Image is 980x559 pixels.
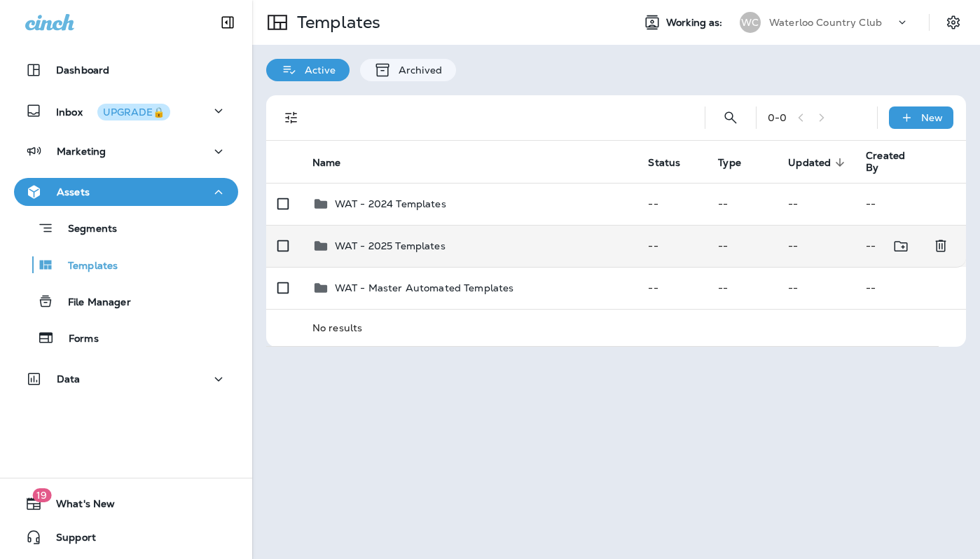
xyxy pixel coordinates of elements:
[335,282,513,294] p: WAT - Master Automated Templates
[14,523,238,551] button: Support
[56,104,170,118] p: Inbox
[312,156,359,169] span: Name
[14,323,238,352] button: Forms
[666,17,726,29] span: Working as:
[707,225,777,267] td: --
[277,104,305,132] button: Filters
[921,112,943,123] p: New
[14,213,238,243] button: Segments
[312,157,341,169] span: Name
[14,178,238,206] button: Assets
[927,232,955,261] button: Delete
[941,10,966,35] button: Settings
[777,225,855,267] td: --
[14,137,238,165] button: Marketing
[14,56,238,84] button: Dashboard
[97,104,170,120] button: UPGRADE🔒
[14,490,238,518] button: 19What's New
[637,225,707,267] td: --
[54,296,131,310] p: File Manager
[57,373,81,385] p: Data
[301,309,939,346] td: No results
[392,64,442,76] p: Archived
[54,223,117,237] p: Segments
[855,225,939,267] td: --
[718,156,759,169] span: Type
[887,232,916,261] button: Move to folder
[855,267,966,309] td: --
[740,12,761,33] div: WC
[777,267,855,309] td: --
[718,157,741,169] span: Type
[56,64,109,76] p: Dashboard
[57,146,106,157] p: Marketing
[14,97,238,125] button: InboxUPGRADE🔒
[335,240,446,251] p: WAT - 2025 Templates
[57,186,90,198] p: Assets
[637,183,707,225] td: --
[648,156,698,169] span: Status
[54,260,118,273] p: Templates
[707,183,777,225] td: --
[42,498,115,515] span: What's New
[103,107,165,117] div: UPGRADE🔒
[42,532,96,548] span: Support
[788,156,849,169] span: Updated
[855,183,966,225] td: --
[291,12,380,33] p: Templates
[298,64,336,76] p: Active
[707,267,777,309] td: --
[768,112,787,123] div: 0 - 0
[866,150,933,174] span: Created By
[14,250,238,279] button: Templates
[637,267,707,309] td: --
[769,17,882,28] p: Waterloo Country Club
[648,157,680,169] span: Status
[335,198,446,209] p: WAT - 2024 Templates
[14,287,238,316] button: File Manager
[777,183,855,225] td: --
[788,157,831,169] span: Updated
[55,333,99,346] p: Forms
[32,488,51,502] span: 19
[14,365,238,393] button: Data
[717,104,745,132] button: Search Templates
[208,8,247,36] button: Collapse Sidebar
[866,150,915,174] span: Created By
